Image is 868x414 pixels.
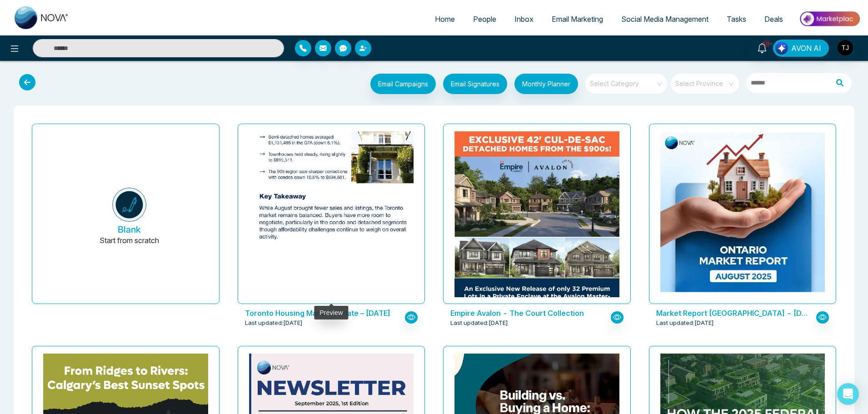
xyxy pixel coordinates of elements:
span: Tasks [727,15,746,24]
a: Email Campaigns [363,79,436,88]
h5: Blank [118,224,141,235]
a: Deals [755,10,792,28]
p: Empire Avalon - The Court Collection [450,308,606,319]
span: People [473,15,496,24]
span: Email Marketing [552,15,603,24]
img: Nova CRM Logo [15,6,69,29]
button: Email Campaigns [370,74,436,94]
img: novacrm [112,188,146,222]
span: Last updated: [DATE] [245,319,303,328]
p: Toronto Housing Market Update – August 2025 [245,308,400,319]
a: Email Signatures [436,74,507,96]
p: Market Report Ontario - August 2025 [656,308,812,319]
img: User Avatar [838,40,853,55]
span: Social Media Management [621,15,708,24]
a: Inbox [505,10,543,28]
span: AVON AI [791,43,821,54]
button: BlankStart from scratch [47,131,212,304]
a: Tasks [718,10,755,28]
a: People [464,10,505,28]
a: Home [426,10,464,28]
a: 10+ [751,40,773,55]
span: Inbox [514,15,534,24]
a: Email Marketing [543,10,612,28]
p: Start from scratch [100,235,159,257]
span: Deals [764,15,783,24]
button: Monthly Planner [514,74,578,94]
button: Email Signatures [443,74,507,94]
div: Open Intercom Messenger [837,383,859,405]
a: Monthly Planner [507,74,578,96]
span: Home [435,15,455,24]
span: Last updated: [DATE] [656,319,714,328]
span: Last updated: [DATE] [450,319,508,328]
img: Lead Flow [775,42,788,55]
img: Market-place.gif [797,9,863,29]
button: AVON AI [773,40,829,57]
a: Social Media Management [612,10,718,28]
span: 10+ [762,40,770,48]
